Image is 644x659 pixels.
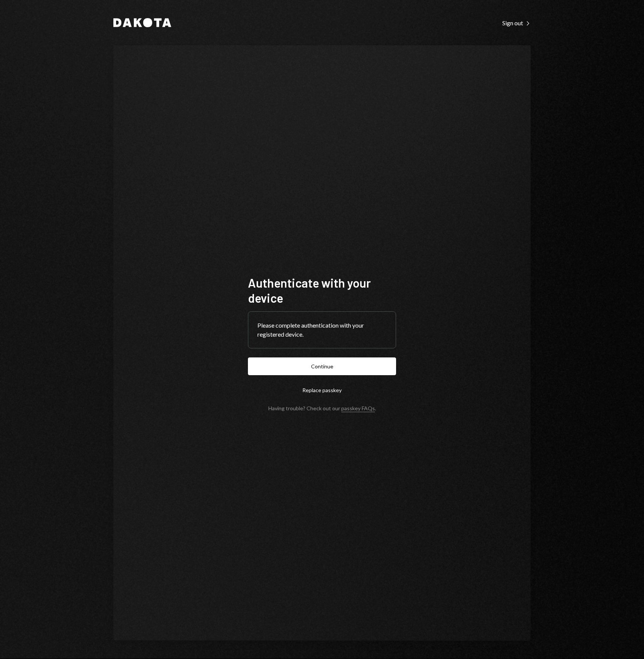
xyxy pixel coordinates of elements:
[248,381,396,399] button: Replace passkey
[341,405,375,412] a: passkey FAQs
[248,357,396,375] button: Continue
[268,405,376,411] div: Having trouble? Check out our .
[248,275,396,305] h1: Authenticate with your device
[502,19,531,27] div: Sign out
[502,18,531,27] a: Sign out
[257,321,387,339] div: Please complete authentication with your registered device.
